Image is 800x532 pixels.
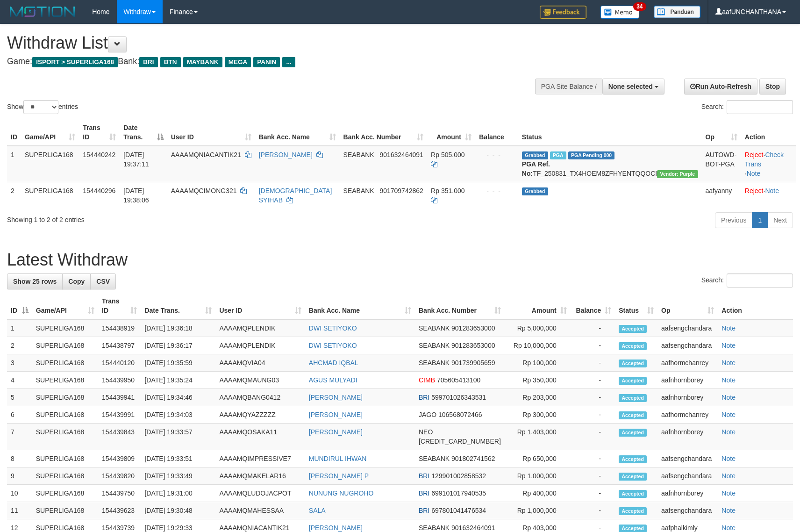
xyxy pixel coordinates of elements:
span: BRI [419,507,429,514]
a: MUNDIRUL IHWAN [309,455,366,462]
span: ... [282,57,295,67]
span: Copy 901739905659 to clipboard [451,359,495,367]
a: [PERSON_NAME] [309,411,363,418]
td: SUPERLIGA168 [32,372,98,389]
a: Note [721,489,736,497]
th: Trans ID: activate to sort column ascending [98,293,141,319]
td: - [571,424,615,450]
a: Run Auto-Refresh [684,79,757,94]
a: Reject [745,151,764,158]
td: SUPERLIGA168 [32,337,98,354]
a: [PERSON_NAME] [309,524,363,532]
td: 154440120 [98,354,141,372]
label: Show entries [7,100,78,114]
span: BRI [419,472,429,480]
a: Show 25 rows [7,273,63,289]
th: Balance [475,119,518,146]
th: Game/API: activate to sort column ascending [32,293,98,319]
span: SEABANK [343,151,374,158]
span: Accepted [619,325,647,333]
span: Accepted [619,342,647,350]
span: SEABANK [419,324,450,332]
td: 154439809 [98,450,141,467]
td: [DATE] 19:36:18 [141,319,215,337]
td: [DATE] 19:31:00 [141,485,215,502]
td: AAAAMQVIA04 [215,354,305,372]
td: 2 [7,337,32,354]
span: Copy 901802741562 to clipboard [451,455,495,462]
td: - [571,450,615,467]
th: Bank Acc. Name: activate to sort column ascending [255,119,340,146]
span: None selected [608,83,653,90]
span: MEGA [225,57,251,67]
span: Copy 129901002858532 to clipboard [431,472,486,480]
a: Note [721,342,736,349]
span: ISPORT > SUPERLIGA168 [32,57,118,67]
td: 154438797 [98,337,141,354]
td: 4 [7,372,32,389]
span: BRI [419,394,429,401]
th: Trans ID: activate to sort column ascending [79,119,120,146]
select: Showentries [23,100,58,114]
td: SUPERLIGA168 [32,502,98,519]
span: Vendor URL: https://trx4.1velocity.biz [657,170,698,178]
span: Accepted [619,490,647,498]
a: Note [721,524,736,532]
td: · [741,182,796,208]
button: None selected [602,79,664,94]
span: Accepted [619,455,647,463]
span: SEABANK [419,342,450,349]
a: Next [767,212,793,228]
th: Op: activate to sort column ascending [702,119,741,146]
img: Button%20Memo.svg [600,6,640,19]
td: Rp 10,000,000 [505,337,571,354]
td: 154439941 [98,389,141,406]
th: Bank Acc. Name: activate to sort column ascending [305,293,415,319]
td: 154439820 [98,467,141,485]
a: Previous [715,212,752,228]
th: ID [7,119,21,146]
th: Date Trans.: activate to sort column ascending [141,293,215,319]
td: aafnhornborey [657,485,718,502]
span: Copy 699101017940535 to clipboard [431,489,486,497]
span: Accepted [619,377,647,385]
td: 8 [7,450,32,467]
a: Note [721,507,736,514]
b: PGA Ref. No: [522,160,550,177]
td: aafnhornborey [657,372,718,389]
span: CSV [96,278,110,285]
h4: Game: Bank: [7,57,524,66]
span: BRI [419,489,429,497]
th: Status [518,119,702,146]
td: 154439991 [98,406,141,424]
td: · · [741,146,796,182]
td: 1 [7,146,21,182]
td: [DATE] 19:35:24 [141,372,215,389]
td: 3 [7,354,32,372]
td: aafnhornborey [657,389,718,406]
a: SALA [309,507,326,514]
span: JAGO [419,411,436,418]
a: 1 [752,212,768,228]
a: Copy [62,273,91,289]
td: 154439950 [98,372,141,389]
td: 11 [7,502,32,519]
td: - [571,502,615,519]
input: Search: [727,100,793,114]
th: Op: activate to sort column ascending [657,293,718,319]
td: - [571,337,615,354]
td: AAAAMQMAUNG03 [215,372,305,389]
img: MOTION_logo.png [7,5,78,19]
td: aafhormchanrey [657,354,718,372]
td: Rp 5,000,000 [505,319,571,337]
a: AHCMAD IQBAL [309,359,358,367]
span: AAAAMQNIACANTIK21 [171,151,241,158]
div: PGA Site Balance / [535,79,602,94]
td: SUPERLIGA168 [32,406,98,424]
span: SEABANK [419,359,450,367]
th: Balance: activate to sort column ascending [571,293,615,319]
span: SEABANK [419,524,450,532]
td: [DATE] 19:34:03 [141,406,215,424]
td: Rp 400,000 [505,485,571,502]
td: [DATE] 19:35:59 [141,354,215,372]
